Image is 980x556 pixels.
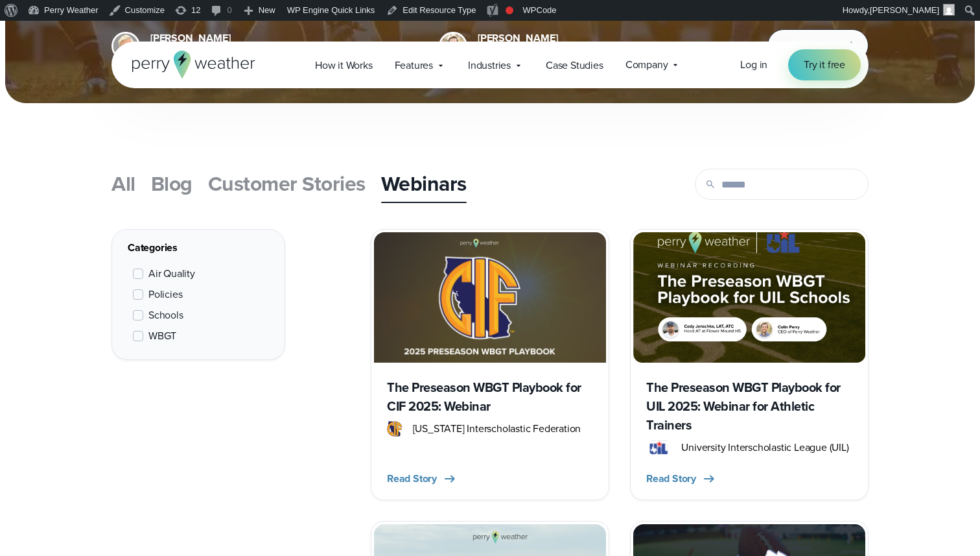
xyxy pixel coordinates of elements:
[468,58,511,73] span: Industries
[413,421,581,437] span: [US_STATE] Interscholastic Federation
[111,165,135,202] a: All
[148,328,176,344] span: WBGT
[646,378,852,435] h3: The Preseason WBGT Playbook for UIL 2025: Webinar for Athletic Trainers
[681,440,848,455] span: University Interscholastic League (UIL)
[208,168,366,199] span: Customer Stories
[315,58,373,73] span: How it Works
[148,308,183,323] span: Schools
[740,57,767,73] a: Log in
[374,232,606,363] img: CIF WBGT rules
[151,165,192,202] a: Blog
[646,440,671,455] img: UIL.svg
[111,168,135,199] span: All
[387,471,437,487] span: Read Story
[625,57,668,73] span: Company
[646,471,696,487] span: Read Story
[150,30,418,46] div: [PERSON_NAME]
[506,6,513,14] div: Focus keyphrase not set
[371,229,609,500] a: CIF WBGT rules The Preseason WBGT Playbook for CIF 2025: Webinar [US_STATE] Interscholastic Feder...
[387,471,458,487] button: Read Story
[789,38,837,53] span: Read More
[304,52,384,79] a: How it Works
[546,58,603,73] span: Case Studies
[788,49,861,80] a: Try it free
[381,168,467,199] span: Webinars
[630,229,869,500] a: UIL WBGT rules webinar The Preseason WBGT Playbook for UIL 2025: Webinar for Athletic Trainers Un...
[387,378,593,416] h3: The Preseason WBGT Playbook for CIF 2025: Webinar
[148,266,195,282] span: Air Quality
[646,471,717,487] button: Read Story
[535,52,614,79] a: Case Studies
[151,168,192,199] span: Blog
[804,57,845,73] span: Try it free
[148,287,182,302] span: Policies
[208,165,366,202] a: Customer Stories
[478,30,613,46] div: [PERSON_NAME]
[767,29,869,62] a: Read More
[441,34,465,58] img: Colin Perry, CEO of Perry Weather
[128,240,269,256] div: Categories
[870,5,939,15] span: [PERSON_NAME]
[381,165,467,202] a: Webinars
[633,232,865,363] img: UIL WBGT rules webinar
[740,57,767,72] span: Log in
[395,58,433,73] span: Features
